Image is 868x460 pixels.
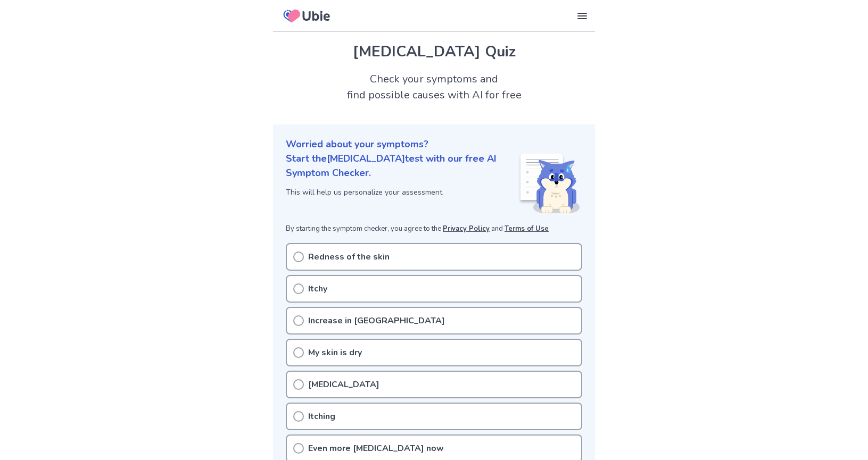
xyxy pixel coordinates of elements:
a: Terms of Use [505,224,549,233]
p: Worried about your symptoms? [286,137,582,152]
p: This will help us personalize your assessment. [286,187,518,198]
img: Shiba [518,154,580,213]
p: Itchy [308,282,327,295]
p: Itching [308,410,335,423]
h1: [MEDICAL_DATA] Quiz [286,40,582,63]
p: Start the [MEDICAL_DATA] test with our free AI Symptom Checker. [286,152,518,180]
p: [MEDICAL_DATA] [308,378,379,391]
p: By starting the symptom checker, you agree to the and [286,224,582,235]
h2: Check your symptoms and find possible causes with AI for free [273,71,595,103]
p: Increase in [GEOGRAPHIC_DATA] [308,314,445,327]
p: Even more [MEDICAL_DATA] now [308,442,444,455]
a: Privacy Policy [443,224,490,233]
p: My skin is dry [308,346,362,359]
p: Redness of the skin [308,250,390,263]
